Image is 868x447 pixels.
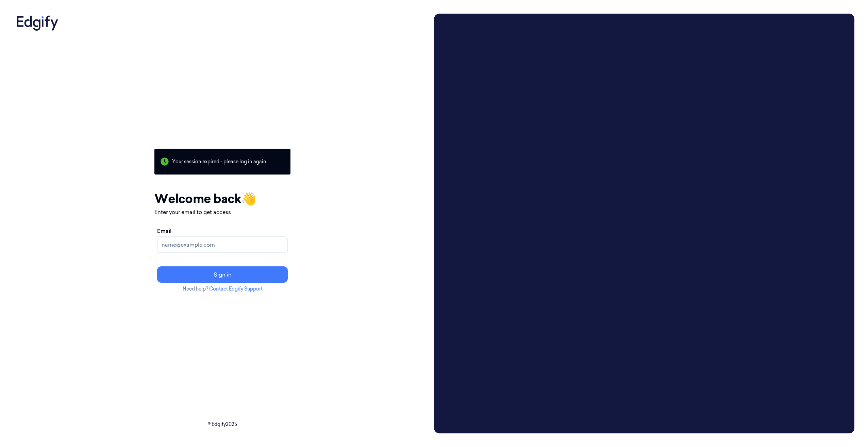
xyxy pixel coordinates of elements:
p: Enter your email to get access [154,208,290,216]
a: Contact Edgify Support [209,286,263,292]
label: Email [157,227,171,235]
div: Your session expired - please log in again [154,149,290,175]
input: name@example.com [157,236,288,253]
h1: Welcome back 👋 [154,189,290,208]
p: © Edgify 2025 [14,421,431,428]
button: Sign in [157,266,288,283]
p: Need help? [154,285,290,293]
